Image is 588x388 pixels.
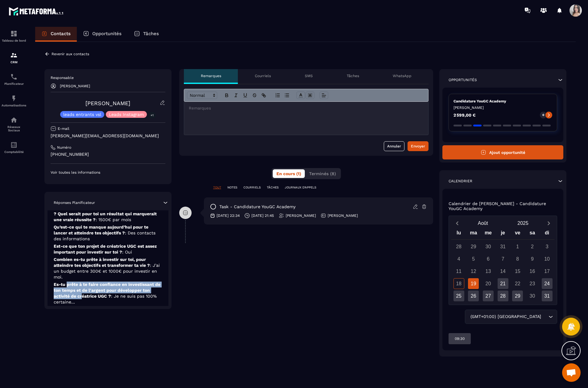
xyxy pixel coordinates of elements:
div: 28 [498,291,508,301]
p: Automatisations [2,104,26,107]
p: Numéro [57,145,71,150]
p: Courriels [255,73,271,78]
a: Tâches [128,27,165,42]
p: JOURNAUX D'APPELS [285,185,316,190]
div: 22 [512,278,523,289]
button: Envoyer [408,141,429,151]
div: 2 [527,241,538,252]
div: 11 [453,266,464,277]
div: 13 [483,266,494,277]
div: 15 [512,266,523,277]
div: 1 [512,241,523,252]
a: Ouvrir le chat [562,363,581,382]
button: Open months overlay [463,218,503,229]
p: Contacts [51,31,71,36]
p: Tâches [347,73,359,78]
div: je [495,229,510,239]
p: Qu’est-ce qui te manque aujourd’hui pour te lancer et atteindre tes objectifs ? [54,224,162,242]
input: Search for option [542,313,547,320]
p: Leads Instagram [109,112,144,117]
div: 27 [483,291,494,301]
p: Revenir aux contacts [52,52,89,56]
p: Réseaux Sociaux [2,125,26,132]
img: formation [10,52,18,59]
a: Contacts [35,27,77,42]
p: Candidature YouGC Academy [453,99,552,104]
div: 23 [527,278,538,289]
div: 28 [453,241,464,252]
p: Calendrier de [PERSON_NAME] - Candidature YouGC Academy [449,201,557,211]
p: 0 [542,113,544,117]
div: 3 [542,241,553,252]
a: Opportunités [77,27,128,42]
p: [PERSON_NAME] [286,213,316,218]
span: Terminés (8) [309,171,336,176]
p: NOTES [227,185,237,190]
p: TOUT [213,185,221,190]
button: Ajout opportunité [442,145,563,159]
p: Est-ce que ton projet de créatrice UGC est assez important pour investir sur toi ? [54,243,162,255]
p: Planificateur [2,82,26,85]
img: social-network [10,116,18,124]
div: me [481,229,496,239]
div: 17 [542,266,553,277]
div: 29 [512,291,523,301]
div: 31 [498,241,508,252]
div: 10 [542,254,553,264]
button: Open years overlay [503,218,543,229]
p: CRM [2,60,26,64]
div: Calendar wrapper [451,229,554,301]
button: En cours (1) [273,169,305,178]
div: 25 [453,291,464,301]
p: Comptabilité [2,150,26,154]
a: social-networksocial-networkRéseaux Sociaux [2,112,26,137]
button: Next month [543,219,554,227]
img: formation [10,30,18,37]
img: accountant [10,141,18,149]
p: TÂCHES [267,185,279,190]
p: WhatsApp [393,73,412,78]
span: : Oui [122,250,132,254]
div: 19 [468,278,479,289]
div: 14 [498,266,508,277]
p: task - Candidature YouGC Academy [219,204,296,210]
img: automations [10,95,18,102]
button: Previous month [451,219,463,227]
a: automationsautomationsAutomatisations [2,90,26,112]
div: 31 [542,291,553,301]
div: 12 [468,266,479,277]
div: 7 [498,254,508,264]
p: [DATE] 21:45 [251,213,274,218]
p: Responsable [51,75,165,80]
img: scheduler [10,73,18,80]
a: formationformationCRM [2,47,26,68]
div: 8 [512,254,523,264]
span: En cours (1) [276,171,301,176]
p: Tâches [143,31,159,36]
p: [PHONE_NUMBER] [51,151,165,157]
button: Annuler [384,141,404,151]
p: Opportunités [449,77,477,82]
p: Calendrier [449,179,472,184]
div: di [540,229,554,239]
p: leads entrants vsl [63,112,101,117]
p: [PERSON_NAME][EMAIL_ADDRESS][DOMAIN_NAME] [51,133,165,139]
p: +1 [148,112,156,118]
p: [DATE] 22:34 [217,213,240,218]
p: [PERSON_NAME] [328,213,358,218]
button: Terminés (8) [305,169,340,178]
div: 21 [498,278,508,289]
p: Dans 6 mois, où aimerais-tu en être grâce à l’UGC ? Quel serait pour toi un résultat qui marquera... [54,205,162,223]
div: 9 [527,254,538,264]
p: Opportunités [92,31,122,36]
p: [PERSON_NAME] [453,105,552,110]
div: 4 [453,254,464,264]
p: Es-tu prête à te faire confiance en investissant de ton temps et de l'argent pour développer ton ... [54,282,162,305]
div: 24 [542,278,553,289]
span: : 1500€ par mois [96,217,131,222]
p: COURRIELS [243,185,261,190]
div: Calendar days [451,241,554,301]
span: : J'ai un budget entre 300€ et 1000€ pour investir en moi. [54,263,160,279]
div: 5 [468,254,479,264]
p: 2 599,00 € [453,113,476,117]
